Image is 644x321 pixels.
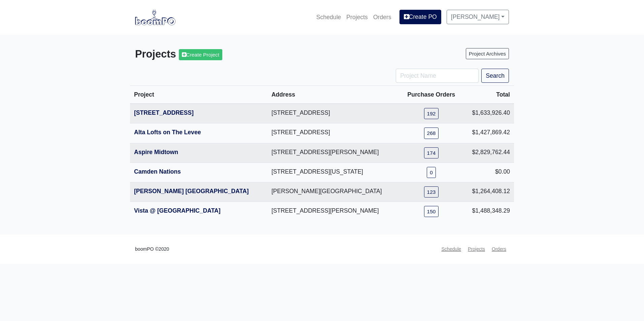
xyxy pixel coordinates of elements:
[135,245,169,253] small: boomPO ©2020
[424,147,439,158] a: 174
[134,149,178,155] a: Aspire Midtown
[134,207,221,214] a: Vista @ [GEOGRAPHIC_DATA]
[424,186,439,198] a: 123
[447,10,509,24] a: [PERSON_NAME]
[462,143,514,163] td: $2,829,762.44
[466,48,509,59] a: Project Archives
[134,188,249,194] a: [PERSON_NAME] [GEOGRAPHIC_DATA]
[462,86,514,104] th: Total
[400,86,463,104] th: Purchase Orders
[267,86,400,104] th: Address
[371,10,394,25] a: Orders
[267,163,400,182] td: [STREET_ADDRESS][US_STATE]
[134,109,194,116] a: [STREET_ADDRESS]
[267,143,400,163] td: [STREET_ADDRESS][PERSON_NAME]
[267,202,400,221] td: [STREET_ADDRESS][PERSON_NAME]
[439,243,464,256] a: Schedule
[462,104,514,123] td: $1,633,926.40
[130,86,267,104] th: Project
[462,163,514,182] td: $0.00
[462,202,514,221] td: $1,488,348.29
[427,167,436,178] a: 0
[267,104,400,123] td: [STREET_ADDRESS]
[489,243,509,256] a: Orders
[135,48,317,61] h3: Projects
[179,49,222,60] a: Create Project
[424,128,439,139] a: 268
[462,123,514,143] td: $1,427,869.42
[424,206,439,217] a: 150
[267,182,400,202] td: [PERSON_NAME][GEOGRAPHIC_DATA]
[344,10,371,25] a: Projects
[465,243,488,256] a: Projects
[135,9,175,25] img: boomPO
[481,69,509,83] button: Search
[134,129,201,136] a: Alta Lofts on The Levee
[134,168,181,175] a: Camden Nations
[424,108,439,119] a: 192
[396,69,479,83] input: Project Name
[399,10,441,24] a: Create PO
[267,123,400,143] td: [STREET_ADDRESS]
[462,182,514,202] td: $1,264,408.12
[314,10,344,25] a: Schedule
